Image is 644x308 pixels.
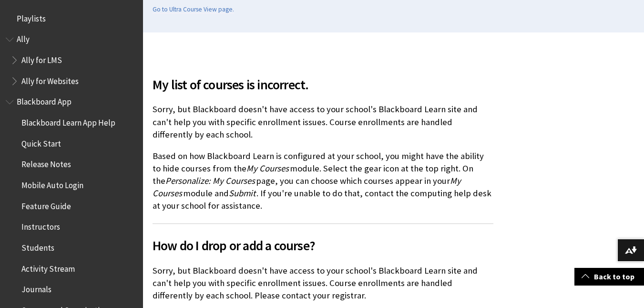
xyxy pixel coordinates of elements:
span: Activity Stream [21,261,75,274]
span: Students [21,240,54,253]
span: Mobile Auto Login [21,177,83,190]
span: Ally for LMS [21,52,62,65]
p: Sorry, but Blackboard doesn't have access to your school's Blackboard Learn site and can't help y... [153,265,493,302]
span: Feature Guide [21,198,71,211]
p: Based on how Blackboard Learn is configured at your school, you might have the ability to hide co... [153,150,493,212]
span: Instructors [21,219,60,232]
span: Ally for Websites [21,73,79,86]
span: Ally [17,32,30,44]
nav: Book outline for Playlists [6,11,137,27]
span: Submit [229,188,256,199]
span: Personalize: My Courses [165,175,255,186]
span: Playlists [17,11,46,23]
span: My Courses [246,163,289,174]
span: Blackboard App [17,94,72,107]
span: Quick Start [21,136,61,149]
span: Journals [21,282,51,295]
span: Release Notes [21,157,71,170]
nav: Book outline for Anthology Ally Help [6,32,137,89]
span: Blackboard Learn App Help [21,115,115,127]
a: Back to top [574,268,644,286]
p: Sorry, but Blackboard doesn't have access to your school's Blackboard Learn site and can't help y... [153,103,493,141]
span: How do I drop or add a course? [153,235,493,255]
a: Go to Ultra Course View page. [153,5,234,14]
span: My list of courses is incorrect. [153,74,493,95]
